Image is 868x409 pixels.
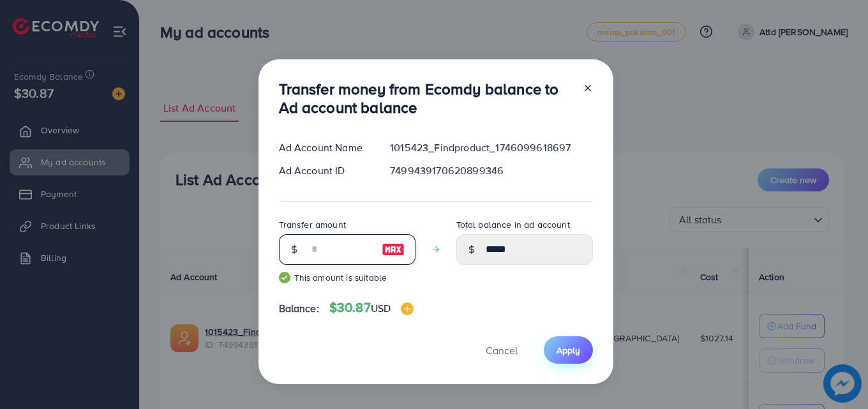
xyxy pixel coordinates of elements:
h4: $30.87 [329,300,414,316]
div: 1015423_Findproduct_1746099618697 [380,140,602,155]
span: Cancel [486,343,518,357]
div: Ad Account Name [269,140,380,155]
img: guide [279,272,290,283]
small: This amount is suitable [279,271,415,284]
span: USD [371,301,391,315]
button: Apply [544,336,593,364]
span: Apply [557,344,580,357]
div: Ad Account ID [269,163,380,178]
img: image [401,302,414,315]
span: Balance: [279,301,319,316]
label: Total balance in ad account [456,218,570,231]
label: Transfer amount [279,218,346,231]
img: image [382,242,405,257]
button: Cancel [470,336,534,364]
h3: Transfer money from Ecomdy balance to Ad account balance [279,80,572,117]
div: 7499439170620899346 [380,163,602,178]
